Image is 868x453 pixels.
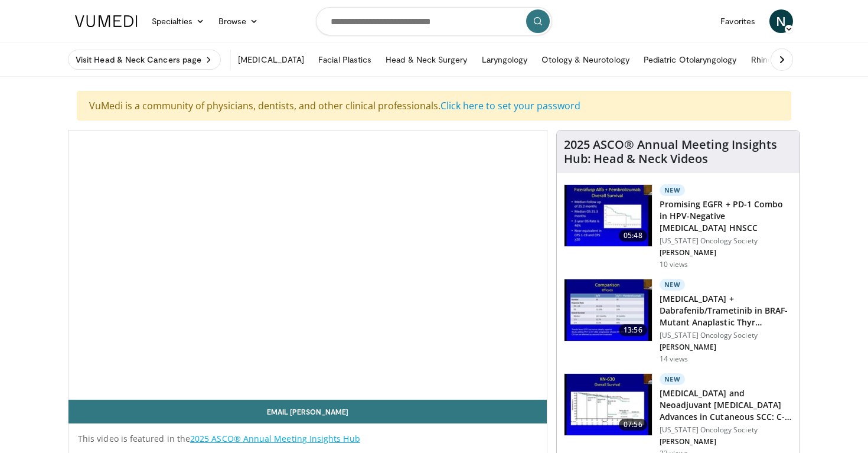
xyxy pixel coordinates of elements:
[145,9,211,33] a: Specialties
[619,230,647,242] span: 05:48
[211,9,266,33] a: Browse
[660,198,792,234] h3: Promising EGFR + PD-1 Combo in HPV-Negative [MEDICAL_DATA] HNSCC
[769,9,793,33] a: N
[231,48,311,71] a: [MEDICAL_DATA]
[68,50,221,70] a: Visit Head & Neck Cancers page
[660,387,792,423] h3: [MEDICAL_DATA] and Neoadjuvant [MEDICAL_DATA] Advances in Cutaneous SCC: C-…
[660,354,688,364] p: 14 views
[378,48,474,71] a: Head & Neck Surgery
[660,184,686,196] p: New
[660,236,792,246] p: [US_STATE] Oncology Society
[660,279,686,291] p: New
[564,185,652,246] img: bb8a4a1d-9574-4372-a9b6-8e5828827e93.150x105_q85_crop-smart_upscale.jpg
[564,279,792,364] a: 13:56 New [MEDICAL_DATA] + Dabrafenib/Trametinib in BRAF-Mutant Anaplastic Thyr… [US_STATE] Oncol...
[660,437,792,447] p: [PERSON_NAME]
[316,7,552,35] input: Search topics, interventions
[660,248,792,258] p: [PERSON_NAME]
[564,184,792,269] a: 05:48 New Promising EGFR + PD-1 Combo in HPV-Negative [MEDICAL_DATA] HNSCC [US_STATE] Oncology So...
[77,91,791,120] div: VuMedi is a community of physicians, dentists, and other clinical professionals.
[564,279,652,341] img: ac96c57d-e06d-4717-9298-f980d02d5bc0.150x105_q85_crop-smart_upscale.jpg
[311,48,378,71] a: Facial Plastics
[68,400,547,423] a: Email [PERSON_NAME]
[660,425,792,435] p: [US_STATE] Oncology Society
[78,433,537,445] p: This video is featured in the
[660,293,792,328] h3: [MEDICAL_DATA] + Dabrafenib/Trametinib in BRAF-Mutant Anaplastic Thyr…
[637,48,744,71] a: Pediatric Otolaryngology
[68,131,547,400] video-js: Video Player
[440,99,580,112] a: Click here to set your password
[564,374,652,435] img: 4d944ab2-315a-405a-aadf-282cd29a305d.150x105_q85_crop-smart_upscale.jpg
[744,48,831,71] a: Rhinology & Allergy
[564,138,792,166] h4: 2025 ASCO® Annual Meeting Insights Hub: Head & Neck Videos
[619,419,647,431] span: 07:56
[660,373,686,385] p: New
[75,15,138,27] img: VuMedi Logo
[660,260,688,269] p: 10 views
[475,48,535,71] a: Laryngology
[660,331,792,340] p: [US_STATE] Oncology Society
[190,433,360,444] a: 2025 ASCO® Annual Meeting Insights Hub
[660,343,792,352] p: [PERSON_NAME]
[713,9,762,33] a: Favorites
[619,324,647,336] span: 13:56
[534,48,636,71] a: Otology & Neurotology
